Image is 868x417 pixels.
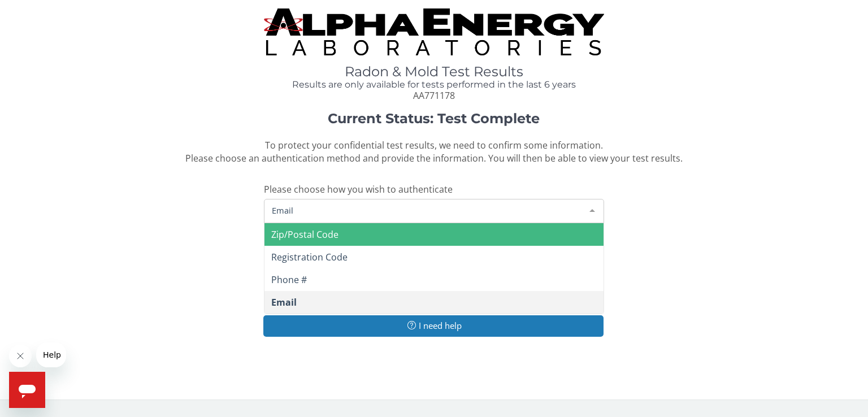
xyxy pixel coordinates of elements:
button: I need help [263,315,604,336]
iframe: Button to launch messaging window [9,372,45,408]
span: Email [269,204,581,216]
iframe: Close message [9,345,32,367]
iframe: Message from company [36,342,66,367]
strong: Current Status: Test Complete [328,110,540,127]
span: Phone # [271,273,307,286]
img: TightCrop.jpg [264,8,604,55]
span: Registration Code [271,251,348,263]
span: Email [271,296,297,309]
span: Please choose how you wish to authenticate [264,183,453,196]
h4: Results are only available for tests performed in the last 6 years [264,80,604,90]
h1: Radon & Mold Test Results [264,64,604,79]
span: Zip/Postal Code [271,228,338,241]
span: AA771178 [413,89,455,102]
span: To protect your confidential test results, we need to confirm some information. Please choose an ... [185,139,683,164]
